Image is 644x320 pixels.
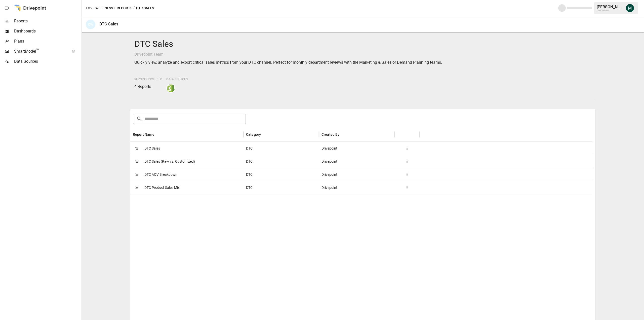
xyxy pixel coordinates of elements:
[133,184,140,191] span: 🛍
[114,5,116,11] div: /
[144,168,177,181] span: DTC AOV Breakdown
[597,5,623,9] div: [PERSON_NAME]
[86,5,113,11] button: Love Wellness
[144,181,180,194] span: DTC Product Sales Mix
[321,132,340,136] div: Created By
[134,59,591,65] p: Quickly view, analyze and export critical sales metrics from your DTC channel. Perfect for monthl...
[14,48,66,54] span: SmartModel
[86,20,95,29] div: 🛍
[14,58,80,64] span: Data Sources
[166,78,188,81] span: Data Sources
[246,132,261,136] div: Category
[144,155,195,168] span: DTC Sales (Raw vs. Customized)
[133,145,140,152] span: 🛍
[99,22,118,26] div: DTC Sales
[597,9,623,12] div: Love Wellness
[36,48,39,54] span: ™
[14,28,80,34] span: Dashboards
[167,84,175,92] img: shopify
[319,168,394,181] div: Drivepoint
[133,158,140,165] span: 🛍
[244,142,319,155] div: DTC
[623,1,637,15] button: Michael Cormack
[319,142,394,155] div: Drivepoint
[144,142,160,155] span: DTC Sales
[117,5,132,11] button: Reports
[244,168,319,181] div: DTC
[14,38,80,44] span: Plans
[134,51,591,57] p: Drivepoint Team
[14,18,80,24] span: Reports
[155,131,162,138] button: Sort
[626,4,634,12] img: Michael Cormack
[244,181,319,194] div: DTC
[340,131,347,138] button: Sort
[261,131,268,138] button: Sort
[134,78,162,81] span: Reports Included
[244,155,319,168] div: DTC
[133,5,135,11] div: /
[134,39,591,49] h4: DTC Sales
[319,181,394,194] div: Drivepoint
[319,155,394,168] div: Drivepoint
[134,84,162,90] p: 4 Reports
[133,171,140,178] span: 🛍
[133,132,154,136] div: Report Name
